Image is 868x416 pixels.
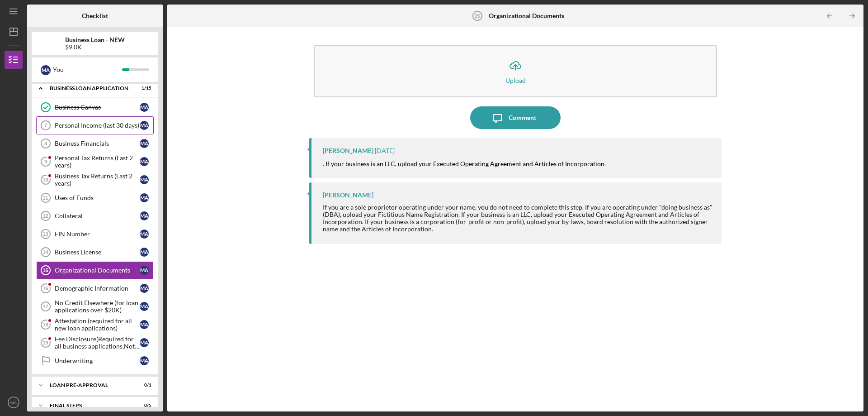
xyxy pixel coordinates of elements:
[42,340,48,345] tspan: 19
[323,147,373,154] div: [PERSON_NAME]
[5,393,23,411] button: MA
[135,86,151,91] div: 1 / 15
[314,45,717,97] button: Upload
[140,248,149,257] div: M A
[55,104,140,111] div: Business Canvas
[135,403,151,408] div: 0 / 5
[140,121,149,130] div: M A
[36,334,154,352] a: 19Fee Disclosure(Required for all business applications,Not needed for Contractor loans)MA
[140,193,149,202] div: M A
[55,140,140,147] div: Business Financials
[140,230,149,239] div: M A
[55,212,140,220] div: Collateral
[50,383,129,388] div: LOAN PRE-APPROVAL
[42,213,48,219] tspan: 12
[140,356,149,365] div: M A
[140,157,149,166] div: M A
[41,65,51,75] div: M A
[505,77,526,84] div: Upload
[36,261,154,279] a: 15Organizational DocumentsMA
[140,139,149,148] div: M A
[36,352,154,370] a: UnderwritingMA
[140,320,149,329] div: M A
[82,12,108,19] b: Checklist
[36,189,154,207] a: 11Uses of FundsMA
[470,106,561,129] button: Comment
[140,266,149,275] div: M A
[65,43,125,51] div: $9.0K
[36,207,154,225] a: 12CollateralMA
[42,268,48,273] tspan: 15
[55,230,140,238] div: EIN Number
[55,317,140,332] div: Attestation (required for all new loan applications)
[36,171,154,189] a: 10Business Tax Returns (Last 2 years)MA
[475,13,480,19] tspan: 15
[42,231,48,237] tspan: 13
[55,172,140,187] div: Business Tax Returns (Last 2 years)
[50,403,129,408] div: FINAL STEPS
[44,141,47,146] tspan: 8
[55,357,140,364] div: Underwriting
[55,154,140,169] div: Personal Tax Returns (Last 2 years)
[140,302,149,311] div: M A
[323,204,712,233] div: If you are a sole proprietor operating under your name, you do not need to complete this step. If...
[42,195,48,201] tspan: 11
[135,383,151,388] div: 0 / 1
[36,134,154,153] a: 8Business FinancialsMA
[55,249,140,256] div: Business License
[36,279,154,297] a: 16Demographic InformationMA
[140,338,149,347] div: M A
[55,335,140,350] div: Fee Disclosure(Required for all business applications,Not needed for Contractor loans)
[36,116,154,134] a: 7Personal Income (last 30 days)MA
[36,316,154,334] a: 18Attestation (required for all new loan applications)MA
[50,86,129,91] div: BUSINESS LOAN APPLICATION
[36,243,154,261] a: 14Business LicenseMA
[55,267,140,274] div: Organizational Documents
[140,211,149,220] div: M A
[375,147,395,154] time: 2025-08-06 18:26
[36,225,154,243] a: 13EIN NumberMA
[42,322,48,327] tspan: 18
[55,299,140,314] div: No Credit Elsewhere (for loan applications over $20K)
[44,159,47,164] tspan: 9
[42,249,48,255] tspan: 14
[55,194,140,201] div: Uses of Funds
[53,62,122,77] div: You
[10,400,17,405] text: MA
[44,123,47,128] tspan: 7
[36,297,154,316] a: 17No Credit Elsewhere (for loan applications over $20K)MA
[55,285,140,292] div: Demographic Information
[140,175,149,184] div: M A
[42,177,48,182] tspan: 10
[42,286,48,291] tspan: 16
[42,304,48,309] tspan: 17
[489,12,564,19] b: Organizational Documents
[36,98,154,116] a: Business CanvasMA
[140,284,149,293] div: M A
[65,36,125,43] b: Business Loan - NEW
[323,191,373,199] div: [PERSON_NAME]
[55,122,140,129] div: Personal Income (last 30 days)
[323,160,606,167] mark: . If your business is an LLC, upload your Executed Operating Agreement and Articles of Incorporat...
[36,153,154,171] a: 9Personal Tax Returns (Last 2 years)MA
[509,106,536,129] div: Comment
[140,103,149,112] div: M A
